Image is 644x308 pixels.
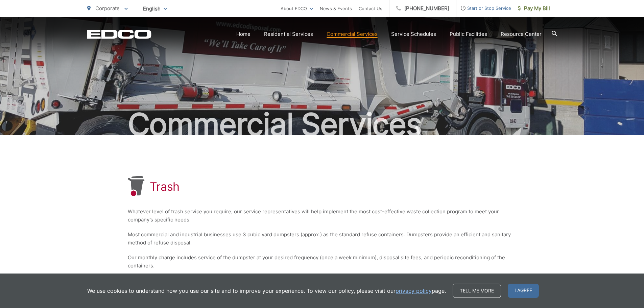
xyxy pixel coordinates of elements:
[128,208,517,224] p: Whatever level of trash service you require, our service representatives will help implement the ...
[396,287,432,295] a: privacy policy
[281,4,313,13] a: About EDCO
[391,30,436,38] a: Service Schedules
[138,3,172,15] span: English
[327,30,378,38] a: Commercial Services
[320,4,352,13] a: News & Events
[518,4,550,13] span: Pay My Bill
[128,254,517,270] p: Our monthly charge includes service of the dumpster at your desired frequency (once a week minimu...
[359,4,382,13] a: Contact Us
[150,180,180,193] h1: Trash
[236,30,251,38] a: Home
[508,284,539,298] span: I agree
[128,231,517,247] p: Most commercial and industrial businesses use 3 cubic yard dumpsters (approx.) as the standard re...
[87,287,446,295] p: We use cookies to understand how you use our site and to improve your experience. To view our pol...
[453,284,501,298] a: Tell me more
[87,108,557,141] h2: Commercial Services
[501,30,542,38] a: Resource Center
[87,29,151,39] a: EDCD logo. Return to the homepage.
[264,30,313,38] a: Residential Services
[450,30,487,38] a: Public Facilities
[95,5,120,11] span: Corporate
